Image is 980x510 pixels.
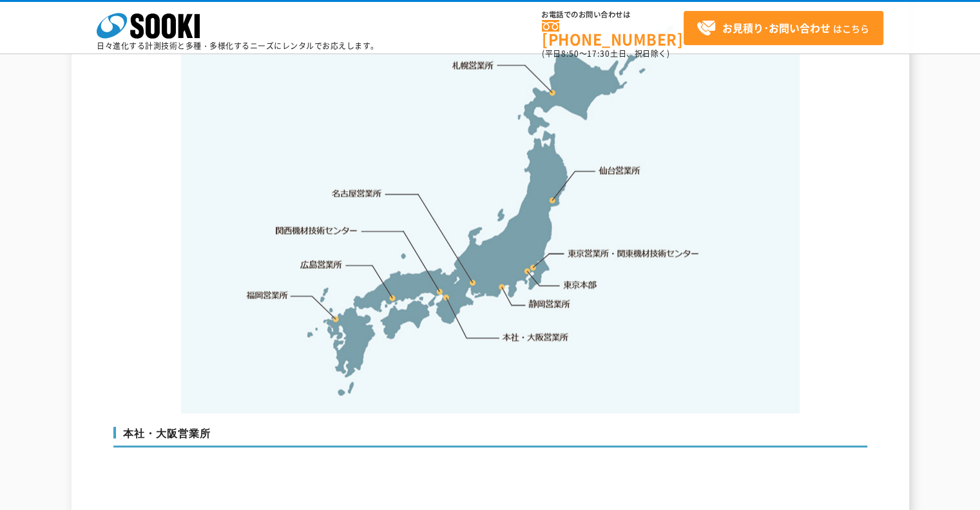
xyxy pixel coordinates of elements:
[97,42,379,50] p: 日々進化する計測技術と多種・多様化するニーズにレンタルでお応えします。
[684,11,883,45] a: お見積り･お問い合わせはこちら
[568,247,700,260] a: 東京営業所・関東機材技術センター
[301,258,343,271] a: 広島営業所
[246,289,288,302] a: 福岡営業所
[501,331,569,344] a: 本社・大阪営業所
[564,279,597,292] a: 東京本部
[542,11,684,19] span: お電話でのお問い合わせは
[561,48,579,59] span: 8:50
[587,48,610,59] span: 17:30
[697,19,869,38] span: はこちら
[181,8,800,414] img: 事業拠点一覧
[113,427,867,447] h3: 本社・大阪営業所
[276,224,358,237] a: 関西機材技術センター
[599,164,640,177] a: 仙台営業所
[332,188,382,201] a: 名古屋営業所
[452,59,494,72] a: 札幌営業所
[542,48,669,59] span: (平日 ～ 土日、祝日除く)
[542,20,684,46] a: [PHONE_NUMBER]
[528,298,570,311] a: 静岡営業所
[722,20,831,35] strong: お見積り･お問い合わせ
